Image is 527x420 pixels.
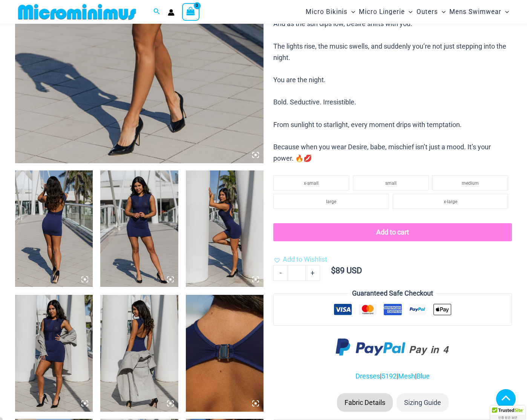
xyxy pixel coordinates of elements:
[501,2,509,21] span: Menu Toggle
[273,265,288,281] a: -
[273,194,389,209] li: large
[288,265,305,281] input: Product quantity
[337,393,393,412] li: Fabric Details
[381,372,397,380] a: 5192
[273,254,327,265] a: Add to Wishlist
[15,170,93,287] img: Desire Me Navy 5192 Dress
[417,372,430,380] a: Blue
[303,1,512,23] nav: Site Navigation
[331,266,336,275] span: $
[100,295,178,411] img: Desire Me Navy 5192 Dress
[385,181,397,186] span: small
[397,393,449,412] li: Sizing Guide
[283,255,327,263] span: Add to Wishlist
[462,181,479,186] span: medium
[306,2,348,21] span: Micro Bikinis
[304,2,357,21] a: Micro BikinisMenu ToggleMenu Toggle
[438,2,446,21] span: Menu Toggle
[100,170,178,287] img: Desire Me Navy 5192 Dress
[353,175,429,190] li: small
[273,371,512,382] p: | | |
[182,3,199,20] a: View Shopping Cart, empty
[415,2,447,21] a: OutersMenu ToggleMenu Toggle
[405,2,412,21] span: Menu Toggle
[15,3,139,20] img: MM SHOP LOGO FLAT
[355,372,380,380] a: Dresses
[349,288,436,299] legend: Guaranteed Safe Checkout
[186,170,263,287] img: Desire Me Navy 5192 Dress
[359,2,405,21] span: Micro Lingerie
[306,265,320,281] a: +
[273,223,512,241] button: Add to cart
[398,372,415,380] a: Mesh
[331,266,362,275] bdi: 89 USD
[444,199,457,204] span: x-large
[417,2,438,21] span: Outers
[447,2,511,21] a: Mens SwimwearMenu ToggleMenu Toggle
[490,406,525,420] div: TrustedSite Certified
[326,199,336,204] span: large
[432,175,508,190] li: medium
[186,295,263,411] img: Desire Me Navy 5192 Dress
[153,7,160,17] a: Search icon link
[168,9,175,16] a: Account icon link
[273,175,349,190] li: x-small
[449,2,501,21] span: Mens Swimwear
[348,2,355,21] span: Menu Toggle
[357,2,414,21] a: Micro LingerieMenu ToggleMenu Toggle
[15,295,93,411] img: Desire Me Navy 5192 Dress
[393,194,508,209] li: x-large
[304,181,319,186] span: x-small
